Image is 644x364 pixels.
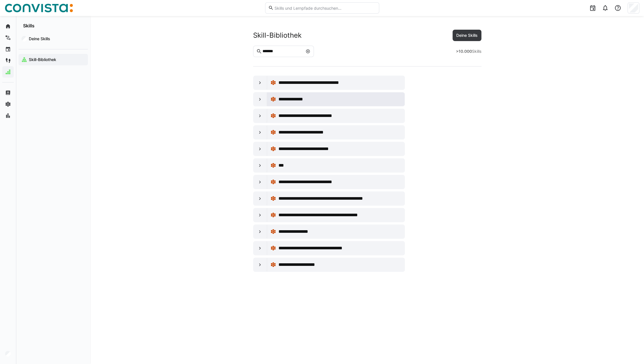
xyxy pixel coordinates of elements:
strong: >10.000 [456,49,472,54]
span: Deine Skills [455,33,479,38]
button: Deine Skills [453,30,481,41]
div: Skill-Bibliothek [253,31,302,40]
div: Skills [456,48,481,54]
input: Skills und Lernpfade durchsuchen… [274,5,376,11]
